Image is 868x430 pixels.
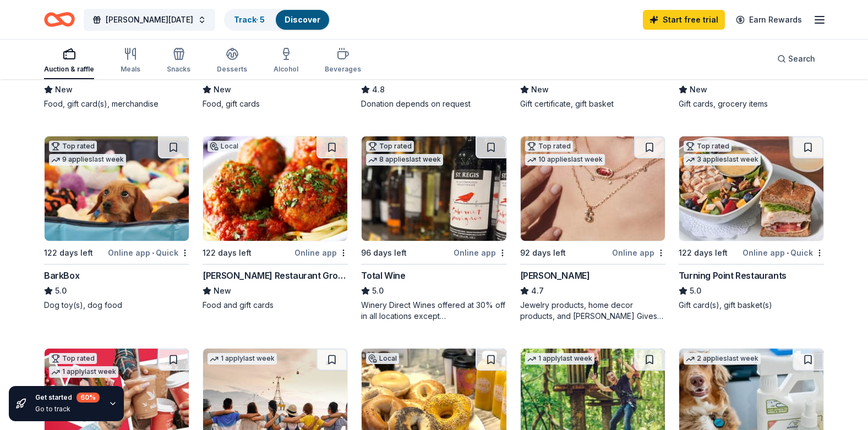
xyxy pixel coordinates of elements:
div: Local [208,141,241,152]
span: New [531,83,549,96]
div: 1 apply last week [49,366,118,378]
img: Image for Kendra Scott [521,136,665,241]
div: 96 days left [361,246,407,260]
div: Total Wine [361,269,405,282]
div: 122 days left [44,246,93,260]
span: [PERSON_NAME][DATE] [106,13,193,26]
span: • [787,249,789,257]
div: Top rated [49,353,97,364]
div: Local [366,353,399,364]
span: Search [788,52,815,65]
img: Image for Turning Point Restaurants [679,136,823,241]
span: 4.8 [372,83,385,96]
div: Online app [454,246,507,260]
div: 9 applies last week [49,154,126,166]
div: Top rated [525,141,573,152]
div: 60 % [77,393,100,403]
div: Food, gift cards [203,98,348,109]
div: 1 apply last week [208,353,277,365]
button: Track· 5Discover [224,9,330,31]
button: Search [768,48,824,70]
div: Get started [35,393,100,403]
div: Gift card(s), gift basket(s) [679,300,824,311]
button: Auction & raffle [44,43,94,79]
div: BarkBox [44,269,79,282]
div: Desserts [217,65,247,74]
div: Snacks [167,65,190,74]
a: Start free trial [643,10,725,30]
a: Track· 5 [234,15,265,24]
div: Online app Quick [108,246,189,260]
div: Beverages [325,65,361,74]
div: Donation depends on request [361,98,506,109]
button: Beverages [325,43,361,79]
div: 122 days left [679,246,728,260]
button: [PERSON_NAME][DATE] [84,9,215,31]
div: 92 days left [520,246,566,260]
span: New [690,83,707,96]
a: Image for Kendra ScottTop rated10 applieslast week92 days leftOnline app[PERSON_NAME]4.7Jewelry p... [520,136,665,322]
button: Snacks [167,43,190,79]
div: Meals [121,65,140,74]
div: Alcohol [274,65,298,74]
div: Food and gift cards [203,300,348,311]
a: Discover [285,15,320,24]
div: Food, gift card(s), merchandise [44,98,189,109]
span: 5.0 [690,284,701,297]
a: Image for BarkBoxTop rated9 applieslast week122 days leftOnline app•QuickBarkBox5.0Dog toy(s), do... [44,136,189,311]
span: 4.7 [531,284,544,297]
div: Jewelry products, home decor products, and [PERSON_NAME] Gives Back event in-store or online (or ... [520,300,665,322]
span: New [214,83,231,96]
span: • [152,249,154,257]
div: 122 days left [203,246,252,260]
div: Go to track [35,405,100,414]
div: 1 apply last week [525,353,594,365]
a: Image for Total WineTop rated8 applieslast week96 days leftOnline appTotal Wine5.0Winery Direct W... [361,136,506,322]
div: Auction & raffle [44,65,94,74]
img: Image for BarkBox [45,136,189,241]
span: 5.0 [372,284,384,297]
span: New [214,284,231,297]
button: Meals [121,43,140,79]
span: New [55,83,73,96]
div: Online app [294,246,348,260]
div: Gift certificate, gift basket [520,98,665,109]
div: Turning Point Restaurants [679,269,787,282]
div: 10 applies last week [525,154,605,166]
a: Earn Rewards [729,10,809,30]
button: Desserts [217,43,247,79]
a: Image for DiFebo's Restaurant GroupLocal122 days leftOnline app[PERSON_NAME] Restaurant GroupNewF... [203,136,348,311]
div: Dog toy(s), dog food [44,300,189,311]
div: Top rated [49,141,97,152]
button: Alcohol [274,43,298,79]
span: 5.0 [55,284,67,297]
div: Winery Direct Wines offered at 30% off in all locations except [GEOGRAPHIC_DATA], [GEOGRAPHIC_DAT... [361,300,506,322]
img: Image for DiFebo's Restaurant Group [203,136,347,241]
a: Image for Turning Point RestaurantsTop rated3 applieslast week122 days leftOnline app•QuickTurnin... [679,136,824,311]
a: Home [44,7,75,32]
div: Online app [612,246,665,260]
div: 8 applies last week [366,154,443,166]
div: Top rated [684,141,731,152]
div: 3 applies last week [684,154,761,166]
div: Online app Quick [743,246,824,260]
div: 2 applies last week [684,353,761,365]
div: [PERSON_NAME] [520,269,590,282]
img: Image for Total Wine [362,136,506,241]
div: Top rated [366,141,414,152]
div: [PERSON_NAME] Restaurant Group [203,269,348,282]
div: Gift cards, grocery items [679,98,824,109]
